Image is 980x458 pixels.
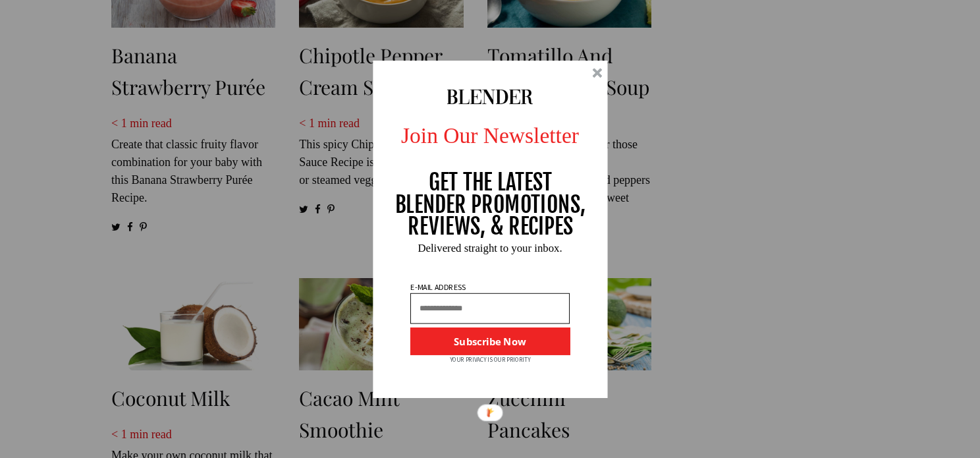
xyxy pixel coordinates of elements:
p: YOUR PRIVACY IS OUR PRIORITY [450,355,531,364]
p: E-MAIL ADDRESS [409,283,467,291]
p: GET THE LATEST BLENDER PROMOTIONS, REVIEWS, & RECIPES [395,171,586,238]
p: Join Our Newsletter [362,119,619,152]
p: Delivered straight to your inbox. [362,242,619,253]
button: Subscribe Now [410,327,570,355]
